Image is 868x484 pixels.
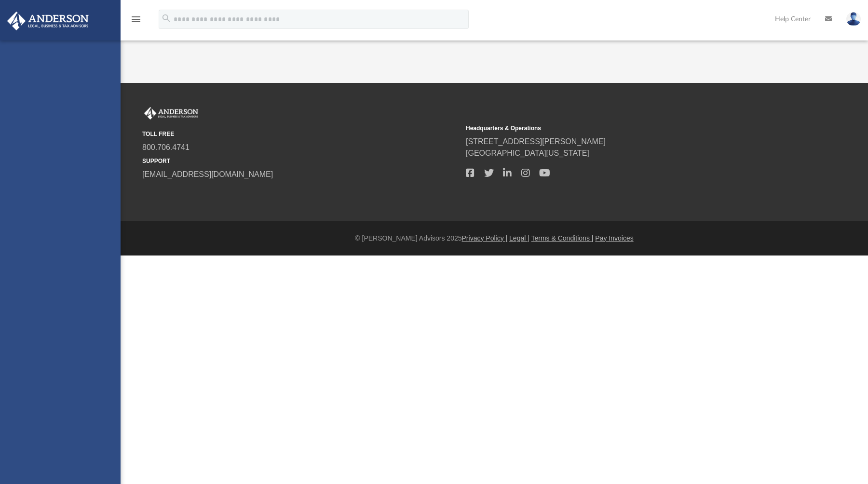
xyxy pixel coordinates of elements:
[161,13,172,24] i: search
[130,13,142,25] i: menu
[4,12,92,30] img: Anderson Advisors Platinum Portal
[531,234,594,242] a: Terms & Conditions |
[142,143,190,151] a: 800.706.4741
[595,234,633,242] a: Pay Invoices
[466,137,606,146] a: [STREET_ADDRESS][PERSON_NAME]
[462,234,508,242] a: Privacy Policy |
[466,149,589,157] a: [GEOGRAPHIC_DATA][US_STATE]
[121,233,868,243] div: © [PERSON_NAME] Advisors 2025
[466,124,783,133] small: Headquarters & Operations
[130,18,142,25] a: menu
[846,12,861,26] img: User Pic
[142,130,459,138] small: TOLL FREE
[142,170,273,178] a: [EMAIL_ADDRESS][DOMAIN_NAME]
[509,234,529,242] a: Legal |
[142,107,200,120] img: Anderson Advisors Platinum Portal
[142,157,459,165] small: SUPPORT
